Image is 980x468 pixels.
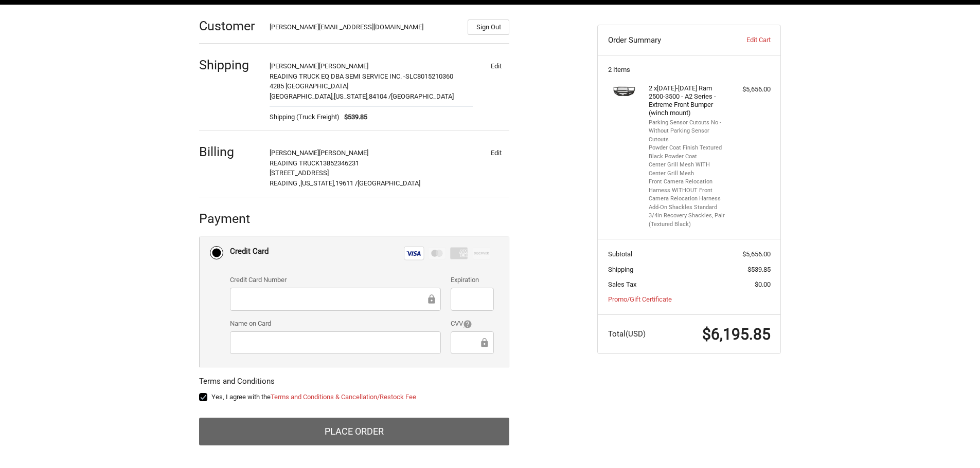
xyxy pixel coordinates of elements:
span: $6,195.85 [702,325,771,343]
h3: Order Summary [608,35,720,45]
span: $0.00 [755,280,771,288]
span: Shipping [608,266,633,273]
button: Place Order [199,418,509,445]
h2: Payment [199,211,259,227]
span: Shipping (Truck Freight) [270,112,340,122]
button: Edit [483,59,509,73]
span: [PERSON_NAME] [270,62,319,70]
span: [PERSON_NAME] [319,62,368,70]
a: Promo/Gift Certificate [608,295,672,303]
li: Center Grill Mesh WITH Center Grill Mesh [649,161,727,178]
a: Edit Cart [719,35,770,45]
span: [PERSON_NAME] [319,149,368,157]
h2: Customer [199,18,259,34]
li: Front Camera Relocation Harness WITHOUT Front Camera Relocation Harness [649,178,727,203]
span: [PERSON_NAME] [270,149,319,157]
div: $5,656.00 [730,84,771,95]
span: Sales Tax [608,280,636,288]
label: Expiration [451,275,493,285]
span: [US_STATE], [300,179,335,187]
li: Parking Sensor Cutouts No - Without Parking Sensor Cutouts [649,119,727,144]
button: Edit [483,145,509,160]
span: Total (USD) [608,329,646,339]
iframe: Chat Widget [929,419,980,468]
span: 4285 [GEOGRAPHIC_DATA] [270,82,348,90]
label: Name on Card [230,319,441,329]
label: Credit Card Number [230,275,441,285]
span: 8015210360 [417,72,453,80]
span: $539.85 [340,112,368,122]
span: Yes, I agree with the [211,393,416,401]
h3: 2 Items [608,66,771,74]
span: $539.85 [747,266,771,273]
a: Terms and Conditions & Cancellation/Restock Fee [271,393,416,401]
h2: Billing [199,144,259,160]
span: [STREET_ADDRESS] [270,169,329,177]
span: [GEOGRAPHIC_DATA], [270,92,334,100]
legend: Terms and Conditions [199,376,275,392]
h2: Shipping [199,57,259,73]
span: READING TRUCK [270,159,319,167]
span: READING TRUCK EQ DBA SEMI SERVICE INC. -SLC [270,72,417,80]
h4: 2 x [DATE]-[DATE] Ram 2500-3500 - A2 Series - Extreme Front Bumper (winch mount) [649,84,727,118]
li: Powder Coat Finish Textured Black Powder Coat [649,144,727,161]
button: Sign Out [468,20,509,35]
span: [GEOGRAPHIC_DATA] [358,179,420,187]
span: $5,656.00 [742,250,771,258]
span: [US_STATE], [334,92,369,100]
span: Subtotal [608,250,632,258]
li: Add-On Shackles Standard 3/4in Recovery Shackles, Pair (Textured Black) [649,203,727,229]
span: [GEOGRAPHIC_DATA] [391,92,454,100]
span: READING , [270,179,300,187]
span: 13852346231 [319,159,359,167]
span: 84104 / [369,92,391,100]
div: Credit Card [230,243,269,260]
span: 19611 / [335,179,358,187]
div: [PERSON_NAME][EMAIL_ADDRESS][DOMAIN_NAME] [270,22,458,35]
label: CVV [451,319,493,329]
